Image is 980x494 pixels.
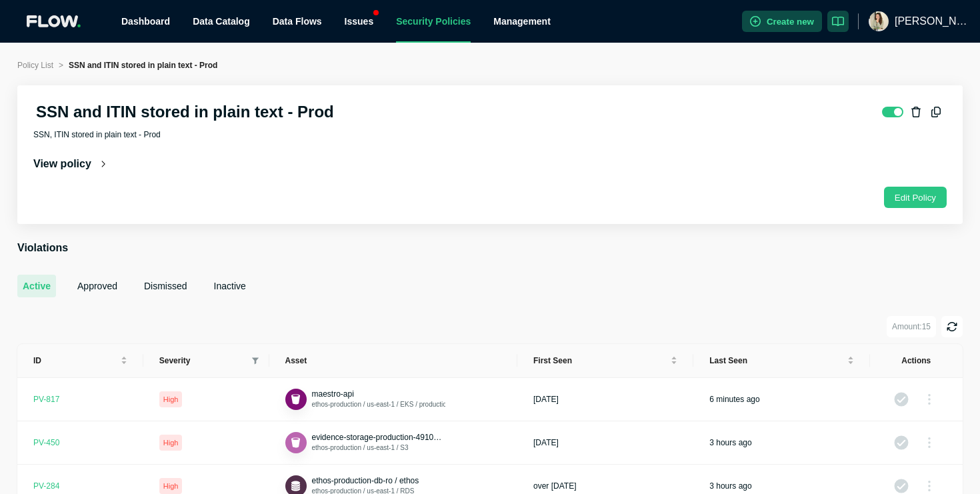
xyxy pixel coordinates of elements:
th: Last seen [693,344,869,378]
a: Data Catalog [193,16,250,27]
span: View policy [33,157,91,171]
img: Bucket [289,393,303,407]
span: Severity [159,355,247,366]
li: > [59,59,63,72]
span: ethos-production / us-east-1 / S3 [312,444,409,451]
th: First seen [517,344,693,378]
button: ethos-production-db-ro / ethos [312,475,419,486]
button: Amount:15 [887,316,936,337]
div: High [159,478,183,494]
span: maestro-api [312,389,354,399]
span: ethos-production / us-east-1 / EKS / production / default [312,401,476,408]
span: First seen [533,355,668,366]
span: ID [33,355,118,366]
div: View policy [33,157,106,171]
button: evidence-storage-production-491026107560 [312,432,445,443]
div: Bucketevidence-storage-production-491026107560ethos-production / us-east-1 / S3 [285,432,445,453]
div: over [DATE] [533,481,576,491]
th: Asset [269,344,518,378]
span: SSN and ITIN stored in plain text - Prod [69,61,217,70]
button: inactive [209,275,251,297]
button: Bucket [285,432,307,453]
div: High [159,435,183,451]
div: Bucketmaestro-apiethos-production / us-east-1 / EKS / production / default [285,389,445,410]
span: evidence-storage-production-491026107560 [312,433,469,442]
div: PV- 284 [33,481,59,491]
th: ID [17,344,143,378]
button: approved [72,275,123,297]
div: PV- 450 [33,437,59,448]
h3: Violations [17,240,963,256]
div: 3 hours ago [709,481,751,491]
div: 3 hours ago [709,437,751,448]
h2: SSN and ITIN stored in plain text - Prod [36,101,334,123]
div: [DATE] [533,437,559,448]
th: Actions [870,344,963,378]
img: Bucket [289,436,303,450]
button: active [17,275,56,297]
span: Policy List [17,61,53,70]
button: dismissed [139,275,193,297]
p: SSN, ITIN stored in plain text - Prod [33,128,334,141]
a: Dashboard [121,16,170,27]
span: ethos-production-db-ro / ethos [312,476,419,485]
a: Security Policies [396,16,471,27]
button: maestro-api [312,389,354,399]
span: Data Flows [273,16,322,27]
div: High [159,391,183,407]
button: Edit Policy [884,187,947,208]
div: PV- 817 [33,394,59,405]
div: [DATE] [533,394,559,405]
img: ACg8ocJohUJBFW_WElZWn2gAk1bZ2MTW4NDy04TrnJ96qQHN5fE9UgsL=s96-c [869,11,889,31]
div: 6 minutes ago [709,394,759,405]
img: Database [289,479,303,493]
button: Bucket [285,389,307,410]
span: Last seen [709,355,844,366]
button: Create new [742,11,822,32]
